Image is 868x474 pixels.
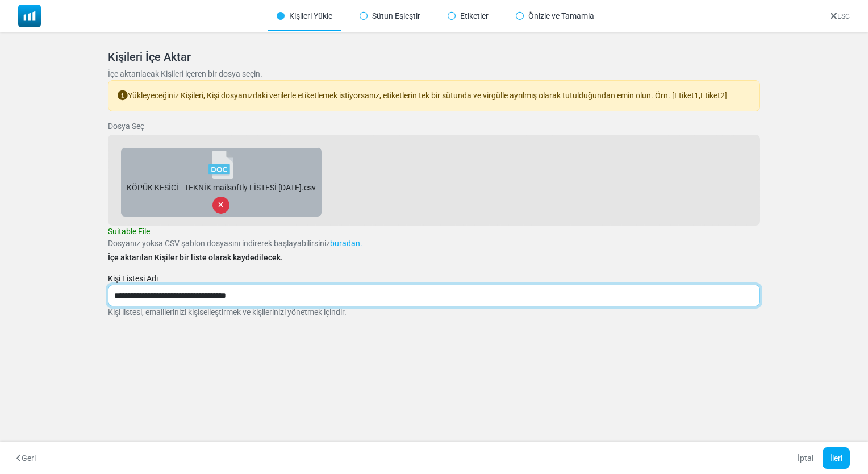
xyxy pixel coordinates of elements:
[108,68,761,80] p: İçe aktarılacak Kişileri içeren bir dosya seçin.
[830,13,850,20] a: ESC
[823,447,850,469] button: İleri
[108,273,158,285] label: Kişi Listesi Adı
[108,252,283,264] label: İçe aktarılan Kişiler bir liste olarak kaydedilecek.
[439,1,498,31] div: Etiketler
[108,227,150,236] span: Suitable File
[108,238,761,250] p: Dosyanız yoksa CSV şablon dosyasını indirerek başlayabilirsiniz
[507,1,603,31] div: Önizle ve Tamamla
[212,197,229,214] div: Remove File
[108,120,144,132] label: Dosya Seç
[108,80,761,111] div: Yükleyeceğiniz Kişileri, Kişi dosyanızdaki verilerle etiketlemek istiyorsanız, etiketlerin tek bi...
[124,179,319,197] div: KÖPÜK KESİCİ - TEKNİK mailsoftly LİSTESİ [DATE].csv
[268,1,341,31] div: Kişileri Yükle
[207,151,235,179] img: doc.png
[330,239,362,248] a: buradan.
[790,447,821,469] a: İptal
[108,50,761,64] h5: Kişileri İçe Aktar
[9,447,43,469] button: Geri
[350,1,429,31] div: Sütun Eşleştir
[18,5,41,27] img: mailsoftly_icon_blue_white.svg
[108,306,761,318] p: Kişi listesi, emaillerinizi kişiselleştirmek ve kişilerinizi yönetmek içindir.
